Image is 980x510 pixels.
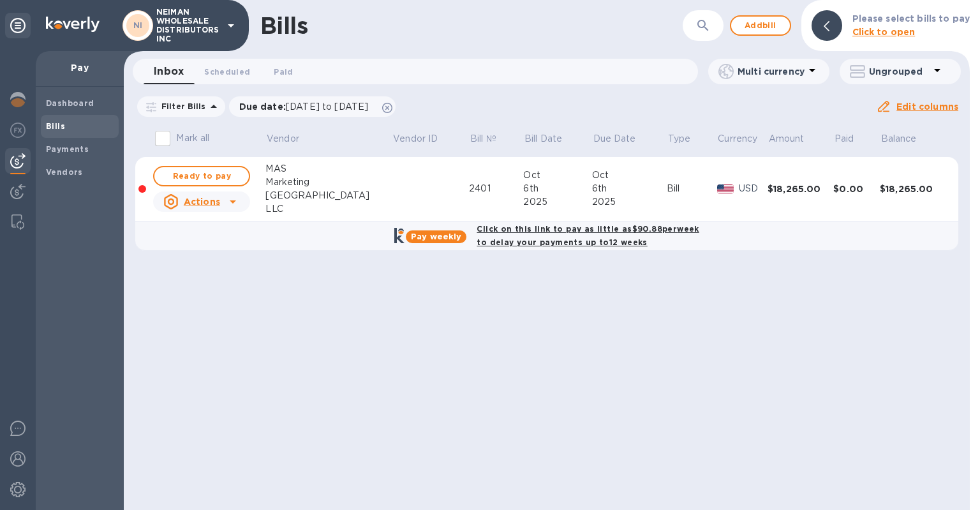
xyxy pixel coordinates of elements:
button: Addbill [730,15,791,36]
p: Vendor ID [393,132,438,146]
p: Due date : [239,100,375,113]
span: Scheduled [204,65,250,79]
p: Mark all [176,131,209,145]
p: Bill № [470,132,496,146]
p: Amount [769,132,805,146]
div: $18,265.00 [880,183,946,195]
b: Click to open [852,27,916,37]
h1: Bills [260,12,308,39]
span: Balance [881,132,933,146]
b: Please select bills to pay [852,13,970,24]
div: Unpin categories [5,13,31,38]
div: $18,265.00 [768,183,833,195]
b: Bills [46,121,65,131]
div: 6th [592,182,667,195]
p: Bill Date [524,132,562,146]
div: $0.00 [833,183,880,195]
span: Type [668,132,708,146]
button: Ready to pay [153,166,250,186]
div: Oct [592,169,667,182]
span: Add bill [741,18,780,33]
span: Vendor ID [393,132,454,146]
b: Vendors [46,167,83,177]
div: 2025 [592,195,667,209]
span: Bill № [470,132,513,146]
div: Bill [667,182,717,195]
span: Paid [274,65,293,79]
b: NI [133,20,143,30]
span: Bill Date [524,132,579,146]
p: Vendor [267,132,299,146]
p: Multi currency [738,65,805,78]
p: Type [668,132,691,146]
img: USD [717,184,734,193]
div: Marketing [265,176,392,189]
span: Ready to pay [165,169,239,184]
u: Edit columns [896,101,958,112]
span: Amount [769,132,821,146]
p: Ungrouped [869,65,930,78]
div: LLC [265,202,392,216]
u: Actions [184,197,220,207]
p: USD [739,182,768,195]
div: 2401 [469,182,523,195]
span: [DATE] to [DATE] [286,101,368,112]
span: Vendor [267,132,316,146]
span: Due Date [593,132,653,146]
b: Click on this link to pay as little as $90.88 per week to delay your payments up to 12 weeks [477,224,699,247]
div: MAS [265,162,392,176]
b: Pay weekly [411,232,461,241]
b: Dashboard [46,98,94,108]
img: Foreign exchange [10,123,26,138]
span: Inbox [154,63,184,80]
p: Paid [835,132,854,146]
p: Filter Bills [156,101,206,112]
p: Balance [881,132,917,146]
div: Oct [523,169,591,182]
div: 6th [523,182,591,195]
b: Payments [46,144,89,154]
p: Currency [718,132,757,146]
div: Due date:[DATE] to [DATE] [229,96,396,117]
p: NEIMAN WHOLESALE DISTRIBUTORS INC [156,8,220,43]
p: Due Date [593,132,636,146]
div: 2025 [523,195,591,209]
p: Pay [46,61,114,74]
div: [GEOGRAPHIC_DATA] [265,189,392,202]
span: Paid [835,132,871,146]
img: Logo [46,17,100,32]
